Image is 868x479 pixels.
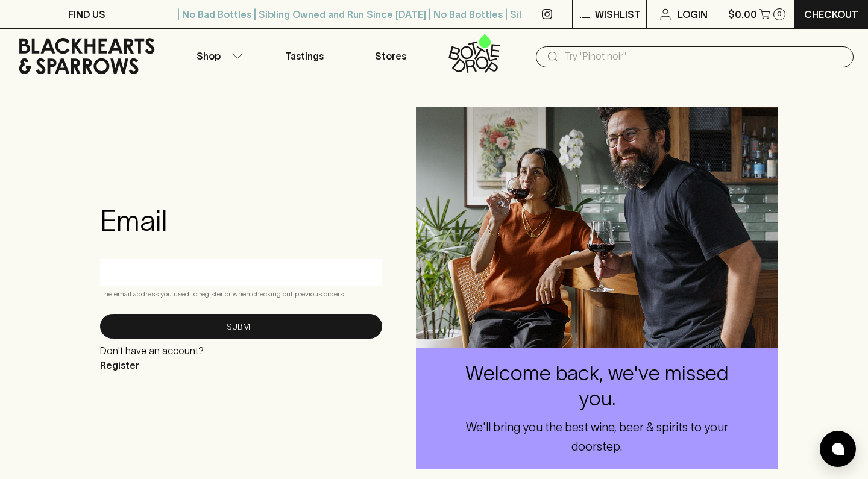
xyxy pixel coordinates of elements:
[459,418,734,456] h6: We'll bring you the best wine, beer & spirits to your doorstep.
[285,49,324,63] p: Tastings
[261,29,348,83] a: Tastings
[100,343,204,358] p: Don't have an account?
[678,7,708,22] p: Login
[595,7,641,22] p: Wishlist
[100,314,382,339] button: Submit
[100,204,382,237] h3: Email
[416,107,778,348] img: pjver.png
[565,47,844,66] input: Try "Pinot noir"
[68,7,105,22] p: FIND US
[174,29,261,83] button: Shop
[197,49,221,63] p: Shop
[777,11,782,17] p: 0
[728,7,757,22] p: $0.00
[804,7,858,22] p: Checkout
[100,288,382,300] p: The email address you used to register or when checking out previous orders
[100,358,204,372] p: Register
[375,49,406,63] p: Stores
[832,443,844,455] img: bubble-icon
[348,29,435,83] a: Stores
[459,361,734,412] h4: Welcome back, we've missed you.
